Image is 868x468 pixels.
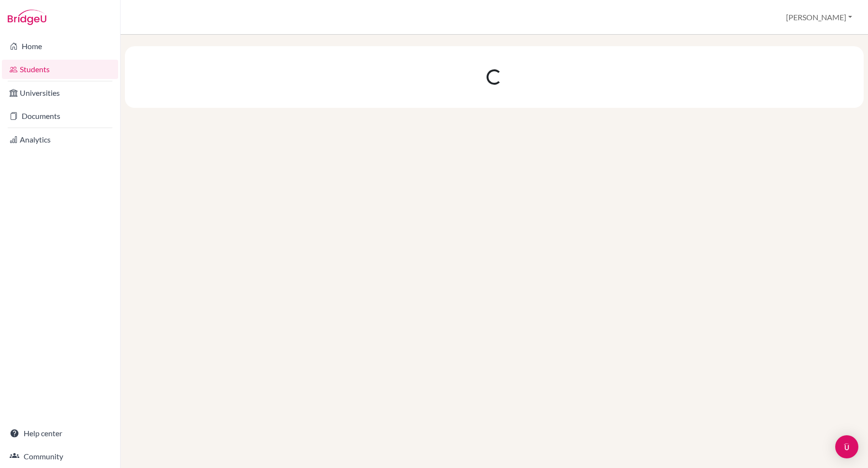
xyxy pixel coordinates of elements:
a: Home [2,37,118,56]
a: Universities [2,83,118,103]
a: Students [2,60,118,79]
div: Open Intercom Messenger [835,435,858,458]
a: Analytics [2,130,118,149]
a: Help center [2,424,118,443]
button: [PERSON_NAME] [782,8,856,26]
a: Documents [2,106,118,126]
img: Bridge-U [8,10,46,25]
a: Community [2,447,118,466]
